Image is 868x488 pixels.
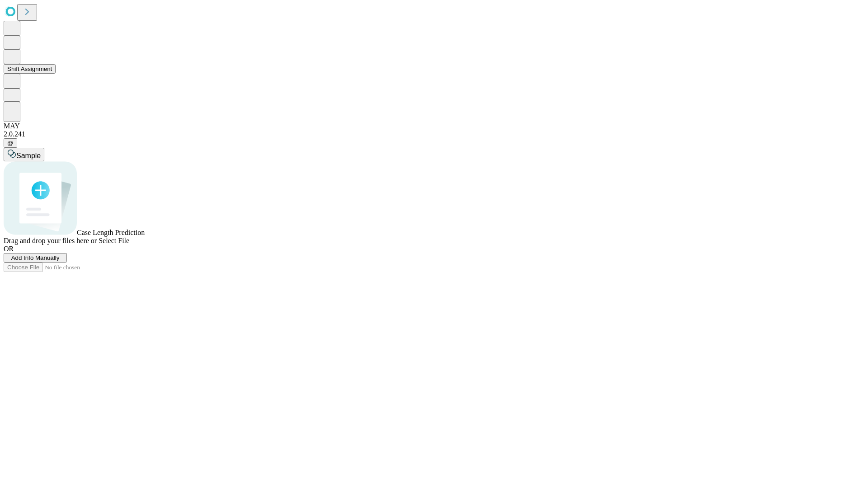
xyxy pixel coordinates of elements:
[7,140,14,146] span: @
[4,245,14,253] span: OR
[77,229,145,236] span: Case Length Prediction
[4,130,864,138] div: 2.0.241
[4,64,56,74] button: Shift Assignment
[4,253,67,263] button: Add Info Manually
[4,237,97,244] span: Drag and drop your files here or
[4,138,17,148] button: @
[99,237,129,244] span: Select File
[4,122,864,130] div: MAY
[4,148,44,161] button: Sample
[16,152,41,160] span: Sample
[11,254,60,261] span: Add Info Manually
